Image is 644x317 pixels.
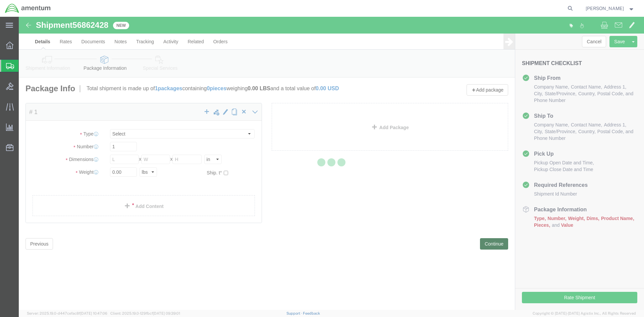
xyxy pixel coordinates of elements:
[80,311,107,315] span: [DATE] 10:47:06
[110,311,180,315] span: Client: 2025.19.0-129fbcf
[533,311,636,316] span: Copyright © [DATE]-[DATE] Agistix Inc., All Rights Reserved
[303,311,320,315] a: Feedback
[27,311,107,315] span: Server: 2025.19.0-d447cefac8f
[586,5,624,12] span: JONATHAN FLORY
[585,4,635,12] button: [PERSON_NAME]
[5,3,51,13] img: logo
[153,311,180,315] span: [DATE] 09:39:01
[286,311,303,315] a: Support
